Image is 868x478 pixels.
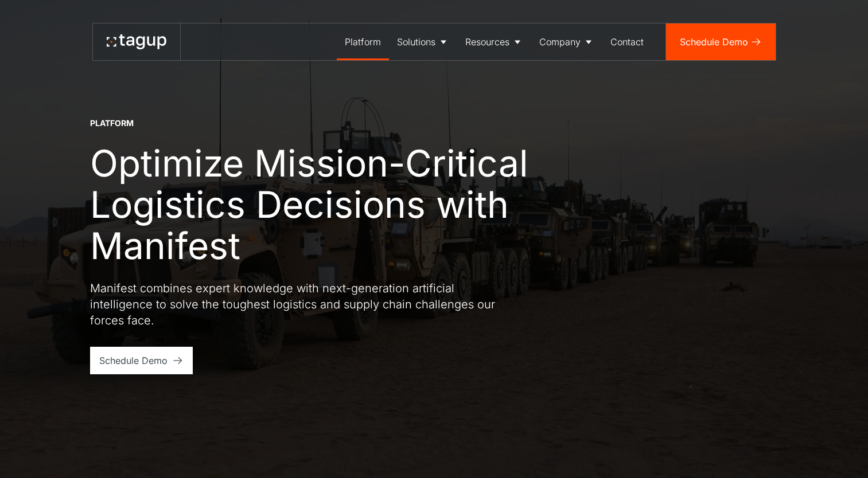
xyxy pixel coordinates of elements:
a: Resources [457,23,531,60]
div: Platform [345,35,381,49]
div: Solutions [397,35,435,49]
a: Schedule Demo [666,23,776,60]
div: Schedule Demo [680,35,748,49]
a: Company [531,23,602,60]
a: Schedule Demo [90,347,193,374]
p: Manifest combines expert knowledge with next-generation artificial intelligence to solve the toug... [90,280,503,328]
div: Schedule Demo [99,354,168,367]
a: Solutions [389,23,457,60]
h1: Optimize Mission-Critical Logistics Decisions with Manifest [90,143,572,267]
div: Resources [465,35,509,49]
div: Company [539,35,581,49]
a: Platform [337,23,389,60]
div: Contact [610,35,644,49]
div: Platform [90,117,134,129]
a: Contact [602,23,652,60]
